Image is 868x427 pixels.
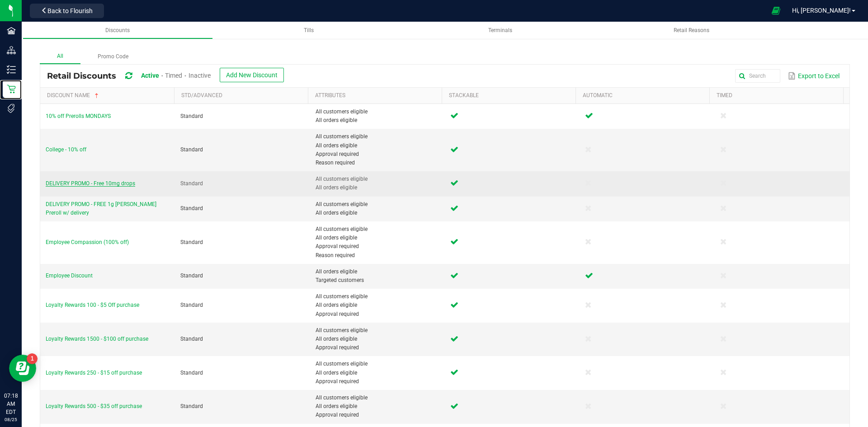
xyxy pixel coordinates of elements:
[786,68,842,84] button: Export to Excel
[316,200,439,209] span: All customers eligible
[4,416,18,423] p: 08/25
[488,27,512,33] span: Terminals
[316,175,439,183] span: All customers eligible
[316,141,439,150] span: All orders eligible
[316,310,439,319] span: Approval required
[47,92,170,99] a: Discount NameSortable
[46,201,156,216] span: DELIVERY PROMO - FREE 1g [PERSON_NAME] Preroll w/ delivery
[316,301,439,310] span: All orders eligible
[180,403,203,409] span: Standard
[46,113,111,119] span: 10% off Prerolls MONDAYS
[316,377,439,386] span: Approval required
[180,272,203,279] span: Standard
[316,326,439,335] span: All customers eligible
[46,403,142,409] span: Loyalty Rewards 500 - $35 off purchase
[105,27,130,33] span: Discounts
[449,92,572,99] a: StackableSortable
[220,68,284,82] button: Add New Discount
[47,68,291,84] div: Retail Discounts
[180,336,203,342] span: Standard
[46,180,135,187] span: DELIVERY PROMO - Free 10mg drops
[7,46,16,55] inline-svg: Distribution
[46,336,148,342] span: Loyalty Rewards 1500 - $100 off purchase
[7,84,16,94] inline-svg: Retail
[316,360,439,368] span: All customers eligible
[180,146,203,153] span: Standard
[46,302,139,308] span: Loyalty Rewards 100 - $5 Off purchase
[316,276,439,285] span: Targeted customers
[316,369,439,377] span: All orders eligible
[141,72,159,79] span: Active
[30,4,104,18] button: Back to Flourish
[80,50,146,64] label: Promo Code
[165,72,182,79] span: Timed
[226,71,278,79] span: Add New Discount
[189,72,211,79] span: Inactive
[27,353,38,364] iframe: Resource center unread badge
[4,392,18,416] p: 07:18 AM EDT
[180,180,203,187] span: Standard
[46,272,93,279] span: Employee Discount
[315,92,438,99] a: AttributesSortable
[304,27,314,33] span: Tills
[792,7,851,14] span: Hi, [PERSON_NAME]!
[181,92,304,99] a: Std/AdvancedSortable
[316,411,439,419] span: Approval required
[46,370,142,376] span: Loyalty Rewards 250 - $15 off purchase
[9,355,36,382] iframe: Resource center
[180,113,203,119] span: Standard
[316,242,439,251] span: Approval required
[7,104,16,113] inline-svg: Tags
[316,183,439,192] span: All orders eligible
[47,7,93,14] span: Back to Flourish
[316,343,439,352] span: Approval required
[583,92,706,99] a: AutomaticSortable
[717,92,840,99] a: TimedSortable
[316,225,439,234] span: All customers eligible
[180,302,203,308] span: Standard
[735,69,780,83] input: Search
[46,239,129,245] span: Employee Compassion (100% off)
[316,267,439,276] span: All orders eligible
[93,92,100,99] span: Sortable
[46,146,86,153] span: College - 10% off
[766,2,786,19] span: Open Ecommerce Menu
[180,205,203,211] span: Standard
[316,335,439,343] span: All orders eligible
[316,251,439,260] span: Reason required
[7,65,16,74] inline-svg: Inventory
[674,27,709,33] span: Retail Reasons
[180,239,203,245] span: Standard
[316,402,439,411] span: All orders eligible
[316,394,439,402] span: All customers eligible
[180,370,203,376] span: Standard
[316,209,439,217] span: All orders eligible
[316,159,439,167] span: Reason required
[40,49,80,64] label: All
[316,150,439,159] span: Approval required
[316,116,439,125] span: All orders eligible
[316,108,439,116] span: All customers eligible
[7,26,16,35] inline-svg: Facilities
[316,234,439,242] span: All orders eligible
[316,132,439,141] span: All customers eligible
[316,292,439,301] span: All customers eligible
